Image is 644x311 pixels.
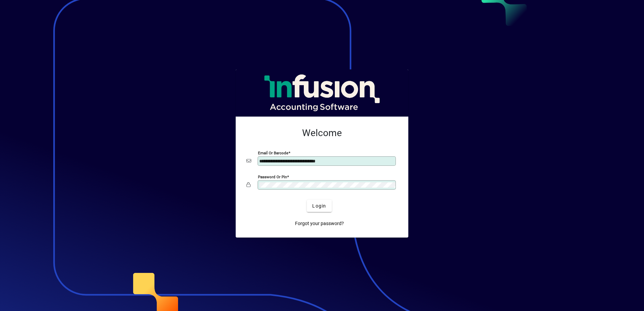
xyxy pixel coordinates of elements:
[295,220,344,227] span: Forgot your password?
[312,203,326,210] span: Login
[258,175,287,179] mat-label: Password or Pin
[246,127,398,139] h2: Welcome
[307,200,331,212] button: Login
[258,151,288,155] mat-label: Email or Barcode
[292,217,347,229] a: Forgot your password?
